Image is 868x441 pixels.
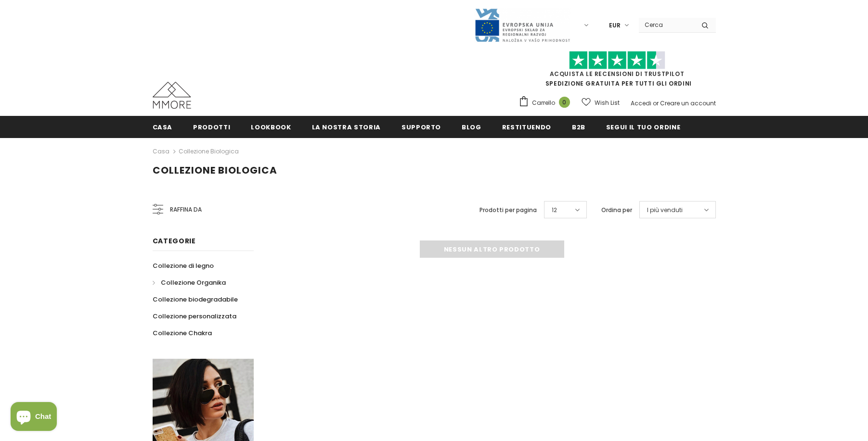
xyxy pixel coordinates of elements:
a: Accedi [631,99,651,107]
span: Wish List [595,98,620,108]
a: Segui il tuo ordine [606,116,680,138]
a: supporto [402,116,441,138]
a: B2B [572,116,585,138]
a: Collezione biodegradabile [153,291,238,308]
span: Collezione biologica [153,164,277,177]
label: Ordina per [601,205,632,215]
span: Lookbook [251,123,291,132]
a: Carrello 0 [518,96,575,110]
span: Restituendo [502,123,551,132]
input: Search Site [639,18,694,32]
span: Blog [462,123,481,132]
span: B2B [572,123,585,132]
span: Collezione biodegradabile [153,295,238,304]
label: Prodotti per pagina [479,205,537,215]
span: or [653,99,659,107]
span: SPEDIZIONE GRATUITA PER TUTTI GLI ORDINI [518,55,716,88]
span: Raffina da [170,204,202,215]
a: Javni Razpis [474,21,570,29]
span: Categorie [153,236,196,246]
a: Casa [153,116,173,138]
span: Prodotti [193,123,230,132]
span: Carrello [532,98,555,108]
a: Lookbook [251,116,291,138]
a: Wish List [582,94,620,111]
img: Fidati di Pilot Stars [569,51,665,70]
span: supporto [402,123,441,132]
span: EUR [609,21,621,30]
span: Collezione Organika [161,278,226,287]
a: Collezione Chakra [153,325,212,341]
span: 0 [559,97,570,108]
a: Collezione Organika [153,274,226,291]
a: Casa [153,146,169,157]
span: La nostra storia [312,123,381,132]
span: 12 [552,205,557,215]
img: Casi MMORE [153,82,191,109]
span: Collezione Chakra [153,328,212,338]
a: Creare un account [660,99,716,107]
a: La nostra storia [312,116,381,138]
a: Restituendo [502,116,551,138]
inbox-online-store-chat: Shopify online store chat [8,402,60,433]
a: Collezione personalizzata [153,308,236,325]
span: Collezione personalizzata [153,312,236,321]
a: Blog [462,116,481,138]
a: Collezione biologica [179,147,239,155]
span: Collezione di legno [153,261,214,270]
a: Prodotti [193,116,230,138]
a: Collezione di legno [153,257,214,274]
span: I più venduti [647,205,683,215]
span: Segui il tuo ordine [606,123,680,132]
span: Casa [153,123,173,132]
img: Javni Razpis [474,8,570,43]
a: Acquista le recensioni di TrustPilot [550,70,685,78]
